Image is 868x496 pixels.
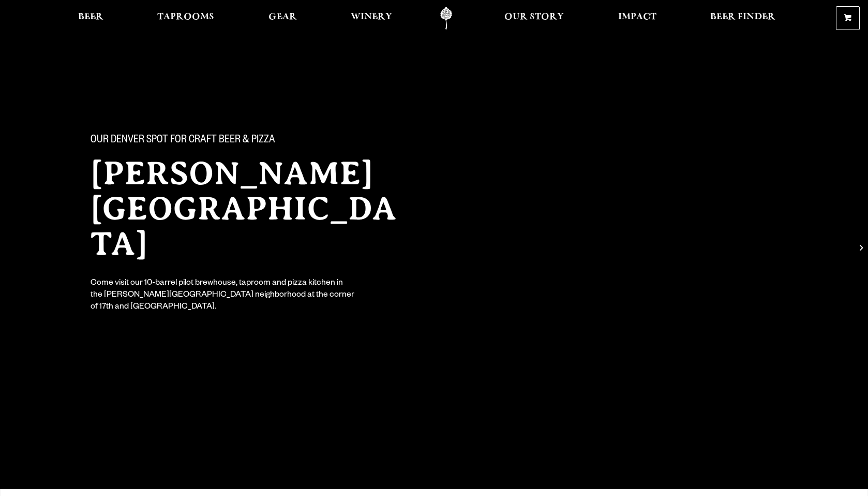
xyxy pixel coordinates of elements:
a: Taprooms [151,7,221,30]
div: Come visit our 10-barrel pilot brewhouse, taproom and pizza kitchen in the [PERSON_NAME][GEOGRAPH... [91,278,355,314]
span: Beer Finder [710,13,775,21]
a: Impact [611,7,663,30]
h2: [PERSON_NAME][GEOGRAPHIC_DATA] [91,156,413,261]
a: Odell Home [427,7,466,30]
span: Beer [78,13,103,21]
span: Impact [618,13,656,21]
span: Winery [351,13,392,21]
a: Beer Finder [704,7,782,30]
a: Winery [344,7,399,30]
span: Taprooms [157,13,214,21]
a: Gear [262,7,304,30]
a: Our Story [498,7,571,30]
span: Our Story [504,13,564,21]
a: Beer [71,7,110,30]
span: Our Denver spot for craft beer & pizza [91,134,275,148]
span: Gear [268,13,297,21]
